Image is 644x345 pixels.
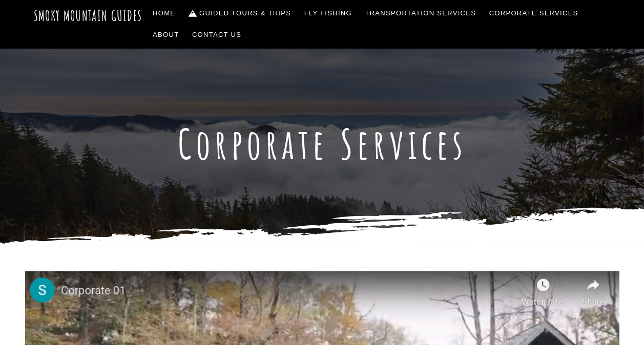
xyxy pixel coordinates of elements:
a: Contact Us [188,24,245,46]
a: Fly Fishing [300,3,356,24]
a: Transportation Services [361,3,480,24]
a: About [149,24,183,46]
a: Smoky Mountain Guides [34,7,142,24]
a: Home [149,3,179,24]
a: Corporate Services [485,3,583,24]
a: Guided Tours & Trips [184,3,295,24]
